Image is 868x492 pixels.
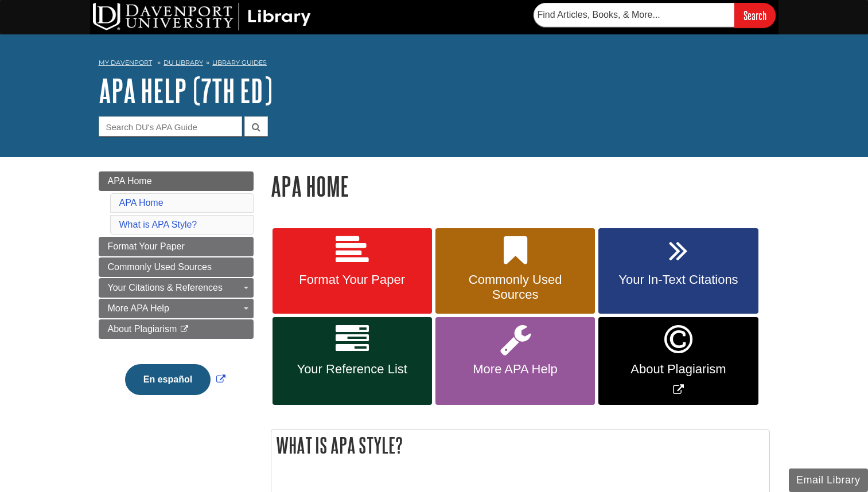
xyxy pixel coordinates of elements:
[598,317,758,405] a: Link opens in new window
[99,55,770,73] nav: breadcrumb
[108,283,223,292] span: Your Citations & References
[99,257,254,277] a: Commonly Used Sources
[435,317,595,405] a: More APA Help
[273,317,432,405] a: Your Reference List
[534,3,776,28] form: Searches DU Library's articles, books, and more
[734,3,776,28] input: Search
[534,3,734,27] input: Find Articles, Books, & More...
[598,228,758,314] a: Your In-Text Citations
[789,468,868,492] button: Email Library
[271,430,769,460] h2: What is APA Style?
[607,272,749,287] span: Your In-Text Citations
[119,198,164,208] a: APA Home
[99,58,152,68] a: My Davenport
[444,272,586,302] span: Commonly Used Sources
[99,299,254,318] a: More APA Help
[212,58,267,67] a: Library Guides
[99,116,242,136] input: Search DU's APA Guide
[99,171,254,191] a: APA Home
[281,272,423,287] span: Format Your Paper
[93,3,311,30] img: DU Library
[273,228,432,314] a: Format Your Paper
[444,362,586,377] span: More APA Help
[122,374,228,384] a: Link opens in new window
[108,303,169,313] span: More APA Help
[435,228,595,314] a: Commonly Used Sources
[164,58,203,67] a: DU Library
[281,362,423,377] span: Your Reference List
[271,171,770,201] h1: APA Home
[607,362,749,377] span: About Plagiarism
[125,364,211,395] button: En español
[108,176,152,186] span: APA Home
[119,220,197,229] a: What is APA Style?
[108,262,212,272] span: Commonly Used Sources
[108,324,177,334] span: About Plagiarism
[99,278,254,298] a: Your Citations & References
[108,241,185,251] span: Format Your Paper
[99,73,273,108] a: APA Help (7th Ed)
[99,237,254,256] a: Format Your Paper
[99,319,254,339] a: About Plagiarism
[99,171,254,415] div: Guide Page Menu
[180,326,189,333] i: This link opens in a new window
